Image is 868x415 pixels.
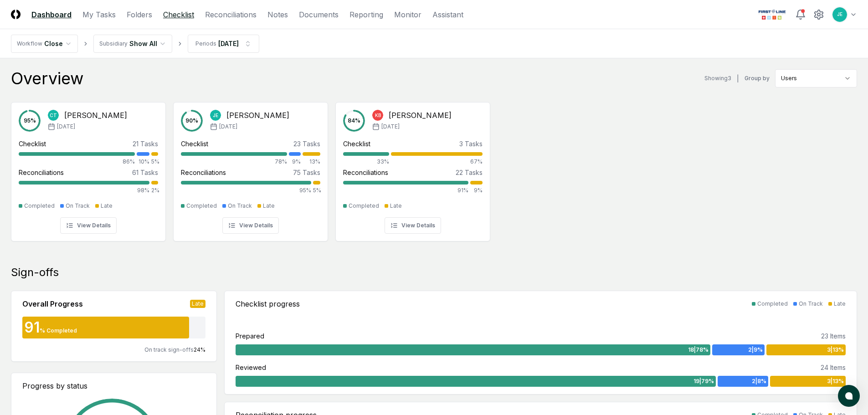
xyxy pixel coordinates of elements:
div: Checklist [343,139,370,149]
div: [PERSON_NAME] [226,110,289,121]
div: Prepared [236,331,264,341]
div: 33% [343,158,389,166]
div: Late [390,202,402,210]
div: Sign-offs [11,265,857,280]
span: KB [375,112,381,119]
a: Checklist [163,9,194,20]
div: Showing 3 [704,74,731,82]
a: 84%KB[PERSON_NAME][DATE]Checklist3 Tasks33%67%Reconciliations22 Tasks91%9%CompletedLateView Details [335,95,490,241]
div: Overview [11,69,83,87]
div: 10% [137,158,149,166]
span: 24 % [194,346,205,353]
span: 3 | 13 % [827,346,844,354]
div: Reconciliations [343,168,388,177]
img: Logo [11,10,21,19]
a: Dashboard [31,9,72,20]
div: [PERSON_NAME] [64,110,127,121]
div: 3 Tasks [459,139,483,149]
div: Completed [349,202,379,210]
nav: breadcrumb [11,35,259,53]
div: Workflow [17,40,42,48]
button: atlas-launcher [838,385,860,407]
div: Checklist [19,139,46,149]
div: Subsidiary [99,40,128,48]
div: Completed [186,202,217,210]
div: 75 Tasks [293,168,320,177]
div: On Track [228,202,252,210]
div: [PERSON_NAME] [389,110,452,121]
div: Late [263,202,275,210]
div: 23 Tasks [293,139,320,149]
span: 19 | 79 % [693,377,714,385]
div: Completed [24,202,55,210]
div: 95% [181,186,311,195]
span: 2 | 8 % [752,377,766,385]
div: Checklist [181,139,208,149]
a: Notes [267,9,288,20]
div: Periods [195,40,216,48]
button: Periods[DATE] [188,35,259,53]
a: Folders [127,9,152,20]
div: 21 Tasks [133,139,158,149]
div: 61 Tasks [132,168,158,177]
div: 98% [19,186,149,195]
span: [DATE] [381,123,400,131]
a: Reconciliations [205,9,257,20]
img: First Line Technology logo [756,7,788,22]
a: Reporting [349,9,383,20]
a: Documents [299,9,339,20]
div: 2% [151,186,158,195]
div: Reconciliations [181,168,226,177]
div: On Track [799,300,823,308]
span: 2 | 9 % [748,346,763,354]
label: Group by [745,76,770,81]
span: 3 | 13 % [827,377,844,385]
div: % Completed [40,327,77,335]
div: 78% [181,158,287,166]
div: 91 [22,320,40,335]
span: [DATE] [57,123,75,131]
div: Late [190,300,205,308]
div: 91% [343,186,468,195]
div: Progress by status [22,380,205,391]
a: Monitor [394,9,421,20]
a: Checklist progressCompletedOn TrackLatePrepared23 Items18|78%2|9%3|13%Reviewed24 Items19|79%2|8%3... [224,291,857,395]
div: Completed [757,300,788,308]
div: 23 Items [821,331,846,341]
button: JE [832,6,848,23]
div: | [737,74,739,83]
span: JE [213,112,218,119]
div: 22 Tasks [456,168,483,177]
div: On Track [66,202,90,210]
div: Checklist progress [236,298,300,309]
button: View Details [385,217,441,234]
div: 5% [313,186,320,195]
a: Assistant [432,9,463,20]
div: 9% [289,158,301,166]
div: 13% [303,158,320,166]
div: 5% [151,158,158,166]
div: [DATE] [218,39,239,48]
div: Late [101,202,113,210]
a: 90%JE[PERSON_NAME][DATE]Checklist23 Tasks78%9%13%Reconciliations75 Tasks95%5%CompletedOn TrackLat... [173,95,328,241]
span: On track sign-offs [144,346,194,353]
div: 86% [19,158,135,166]
a: My Tasks [82,9,116,20]
div: 24 Items [821,363,846,372]
div: Reconciliations [19,168,64,177]
a: 95%CT[PERSON_NAME][DATE]Checklist21 Tasks86%10%5%Reconciliations61 Tasks98%2%CompletedOn TrackLat... [11,95,166,241]
button: View Details [60,217,117,234]
div: 67% [391,158,483,166]
div: Reviewed [236,363,266,372]
button: View Details [222,217,279,234]
span: [DATE] [219,123,237,131]
div: 9% [470,186,483,195]
div: Overall Progress [22,298,83,309]
span: JE [837,11,842,18]
span: 18 | 78 % [688,346,709,354]
div: Late [834,300,846,308]
span: CT [50,112,57,119]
